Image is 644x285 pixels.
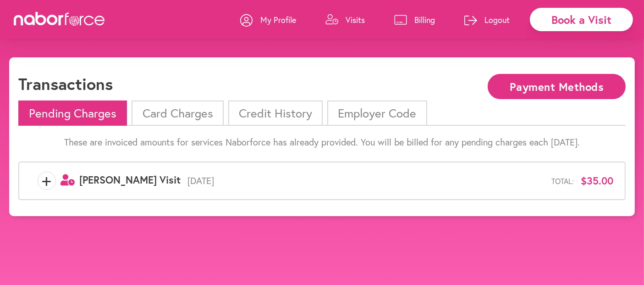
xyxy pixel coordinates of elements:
h1: Transactions [18,74,113,94]
span: $35.00 [581,175,613,187]
p: These are invoiced amounts for services Naborforce has already provided. You will be billed for a... [18,137,626,148]
button: Payment Methods [488,74,626,99]
a: Visits [325,6,365,34]
p: Visits [346,14,365,25]
span: Total: [551,177,574,185]
span: [PERSON_NAME] Visit [79,173,181,186]
li: Pending Charges [18,101,127,126]
div: Book a Visit [530,8,633,31]
a: My Profile [240,6,296,34]
li: Employer Code [327,101,427,126]
a: Payment Methods [488,81,626,90]
span: [DATE] [181,175,551,186]
p: My Profile [260,14,296,25]
li: Credit History [228,101,323,126]
a: Logout [464,6,510,34]
p: Billing [414,14,435,25]
span: + [38,172,55,190]
a: Billing [394,6,435,34]
li: Card Charges [132,101,223,126]
p: Logout [484,14,510,25]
